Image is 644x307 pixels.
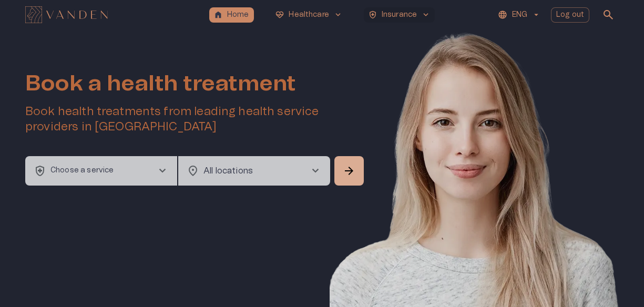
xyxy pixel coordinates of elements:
[334,156,364,186] button: Search
[25,156,177,186] button: health_and_safetyChoose a servicechevron_right
[25,6,108,23] img: Vanden logo
[271,7,347,23] button: ecg_heartHealthcarekeyboard_arrow_down
[203,165,292,177] p: All locations
[368,10,377,19] span: health_and_safety
[209,7,254,23] button: homeHome
[309,165,322,177] span: chevron_right
[364,7,435,23] button: health_and_safetyInsurancekeyboard_arrow_down
[556,9,584,21] p: Log out
[50,165,114,176] p: Choose a service
[382,9,417,21] p: Insurance
[421,10,431,19] span: keyboard_arrow_down
[25,71,366,96] h1: Book a health treatment
[156,165,169,177] span: chevron_right
[333,10,343,19] span: keyboard_arrow_down
[227,9,249,21] p: Home
[602,8,615,21] span: search
[275,10,284,19] span: ecg_heart
[25,7,205,22] a: Navigate to homepage
[512,9,527,21] p: ENG
[25,104,366,135] h5: Book health treatments from leading health service providers in [GEOGRAPHIC_DATA]
[598,4,619,25] button: open search modal
[551,7,589,23] button: Log out
[187,165,199,177] span: location_on
[343,165,355,177] span: arrow_forward
[34,165,46,177] span: health_and_safety
[289,9,329,21] p: Healthcare
[496,7,542,23] button: ENG
[213,10,223,19] span: home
